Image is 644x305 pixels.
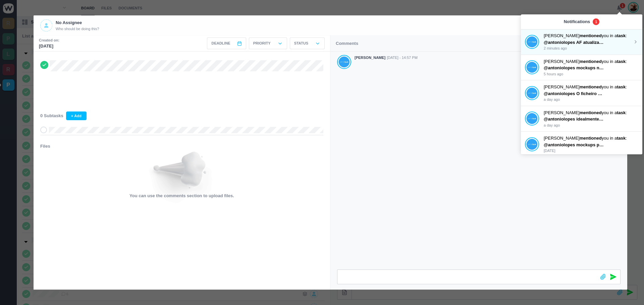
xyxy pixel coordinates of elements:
p: 5 hours ago [544,71,638,77]
p: [PERSON_NAME] you in a : [544,135,638,142]
p: Priority [253,41,271,46]
img: João Tosta [527,36,537,48]
p: Comments [336,40,358,47]
span: Who should be doing this? [56,26,99,32]
p: 2 minutes ago [544,46,633,51]
a: João Tosta [PERSON_NAME]mentionedyou in atask: @antoniolopes idealmente preciso dos logos vetoriz... [525,109,638,128]
strong: mentioned [580,136,602,141]
small: Created on: [39,37,59,43]
strong: task [617,84,626,89]
strong: task [617,33,626,38]
p: Notifications [564,18,590,25]
p: a day ago [544,97,638,102]
p: Status [294,41,308,46]
a: João Tosta [PERSON_NAME]mentionedyou in atask: @antoniolopes mockups planner A5 + caixa SK e cade... [525,135,638,154]
p: a day ago [544,123,638,128]
p: [PERSON_NAME] you in a : [544,84,638,90]
strong: task [617,110,626,115]
strong: task [617,59,626,64]
strong: mentioned [580,33,602,38]
p: No Assignee [56,19,99,26]
p: [PERSON_NAME] you in a : [544,32,633,39]
p: [PERSON_NAME] you in a : [544,58,638,65]
img: João Tosta [527,139,537,150]
strong: mentioned [580,110,602,115]
span: Deadline [211,41,230,46]
a: João Tosta [PERSON_NAME]mentionedyou in atask: @antoniolopes mockups na drive 5 hours ago [525,58,638,77]
p: [DATE] [39,43,59,50]
strong: mentioned [580,84,602,89]
img: João Tosta [527,113,537,124]
strong: mentioned [580,59,602,64]
p: [PERSON_NAME] you in a : [544,109,638,116]
img: João Tosta [527,62,537,73]
a: João Tosta [PERSON_NAME]mentionedyou in atask: @antoniolopes AF atualizada na drivetodos os texto... [525,32,638,51]
strong: task [617,136,626,141]
img: João Tosta [527,87,537,99]
span: @antoniolopes mockups na drive [544,65,613,70]
p: [DATE] [544,148,638,154]
a: João Tosta [PERSON_NAME]mentionedyou in atask: @antoniolopes O ficheiro que me enviou pelo whatsa... [525,84,638,102]
span: 1 [593,18,599,25]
